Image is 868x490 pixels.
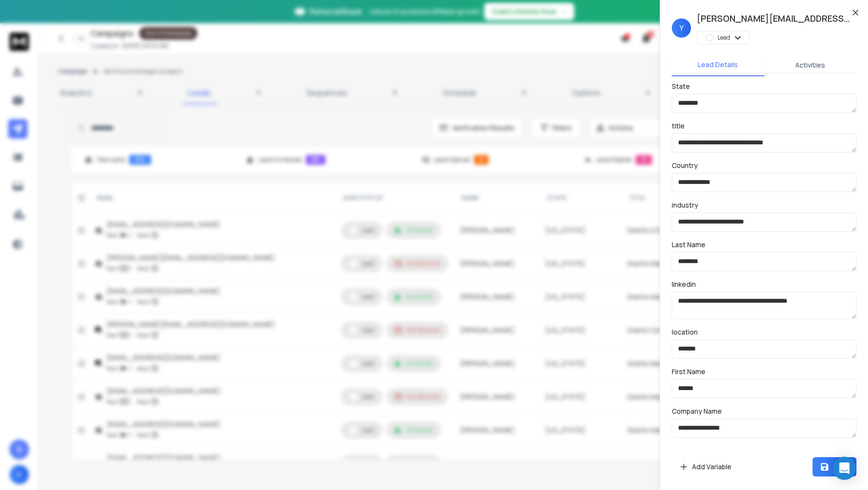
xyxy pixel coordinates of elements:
[813,457,856,476] button: Save
[672,54,764,76] button: Lead Details
[672,408,722,415] label: Company Name
[672,83,690,90] label: State
[833,457,856,480] div: Open Intercom Messenger
[672,123,685,129] label: title
[672,281,696,288] label: linkedin
[672,202,698,209] label: industry
[672,241,705,248] label: Last Name
[672,18,691,38] span: Y
[672,162,698,169] label: Country
[672,457,739,476] button: Add Variable
[718,34,730,42] p: Lead
[764,55,857,76] button: Activities
[672,368,705,375] label: First Name
[672,329,698,336] label: location
[697,12,851,25] h1: [PERSON_NAME][EMAIL_ADDRESS][DOMAIN_NAME]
